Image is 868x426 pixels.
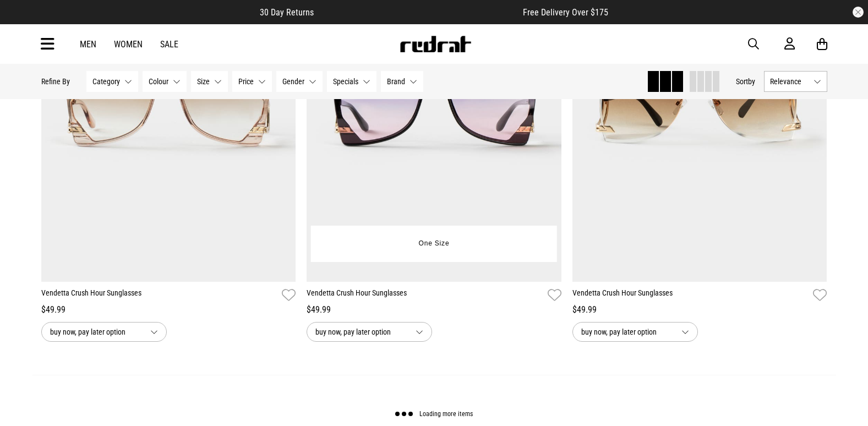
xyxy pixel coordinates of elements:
span: buy now, pay later option [315,325,407,338]
span: by [748,77,755,86]
button: Brand [381,71,423,92]
span: Gender [282,77,304,86]
span: Loading more items [419,411,473,418]
button: buy now, pay later option [572,322,698,342]
span: Colour [149,77,168,86]
a: Vendetta Crush Hour Sunglasses [307,287,543,303]
button: buy now, pay later option [307,322,432,342]
div: $49.99 [572,303,827,316]
button: Colour [143,71,187,92]
button: Sortby [736,75,755,88]
span: Category [92,77,120,86]
div: $49.99 [41,303,296,316]
span: 30 Day Returns [260,7,314,18]
p: Refine By [41,77,70,86]
span: buy now, pay later option [50,325,141,338]
span: Price [238,77,254,86]
span: Size [197,77,210,86]
button: Relevance [764,71,827,92]
span: buy now, pay later option [581,325,673,338]
button: Open LiveChat chat widget [9,4,42,37]
button: Size [191,71,228,92]
span: Relevance [770,77,809,86]
span: Free Delivery Over $175 [523,7,608,18]
iframe: Customer reviews powered by Trustpilot [336,7,501,18]
a: Men [80,39,96,50]
a: Vendetta Crush Hour Sunglasses [572,287,809,303]
button: Gender [276,71,323,92]
div: $49.99 [307,303,561,316]
a: Sale [160,39,178,50]
a: Women [114,39,143,50]
img: Redrat logo [399,36,472,52]
button: Category [86,71,138,92]
span: Brand [387,77,405,86]
a: Vendetta Crush Hour Sunglasses [41,287,278,303]
span: Specials [333,77,358,86]
button: Price [232,71,272,92]
button: One Size [411,234,458,254]
button: buy now, pay later option [41,322,167,342]
button: Specials [327,71,376,92]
